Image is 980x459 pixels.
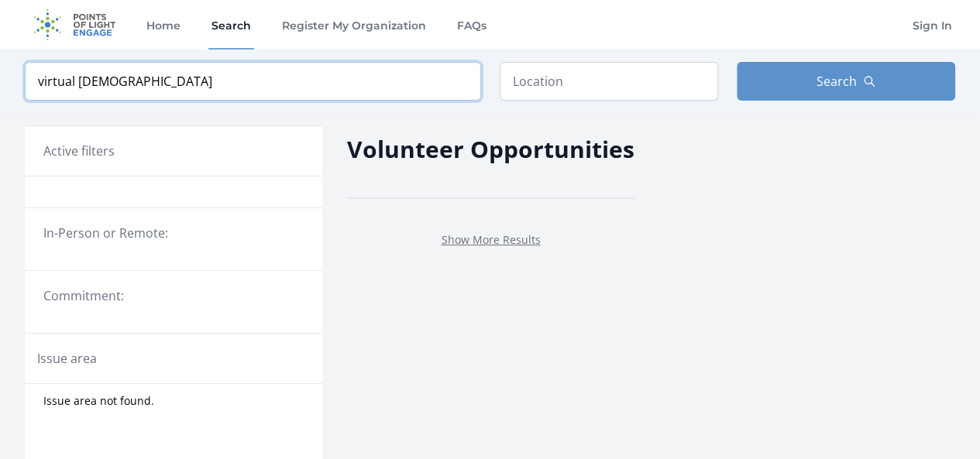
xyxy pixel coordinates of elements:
legend: In-Person or Remote: [43,224,304,242]
span: Issue area not found. [43,393,154,409]
a: Show More Results [442,232,541,247]
button: Search [737,62,955,101]
legend: Issue area [37,349,97,368]
input: Location [500,62,718,101]
h2: Volunteer Opportunities [347,132,634,166]
legend: Commitment: [43,286,304,305]
span: Search [817,72,857,91]
h3: Active filters [43,142,115,160]
input: Keyword [25,62,481,101]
